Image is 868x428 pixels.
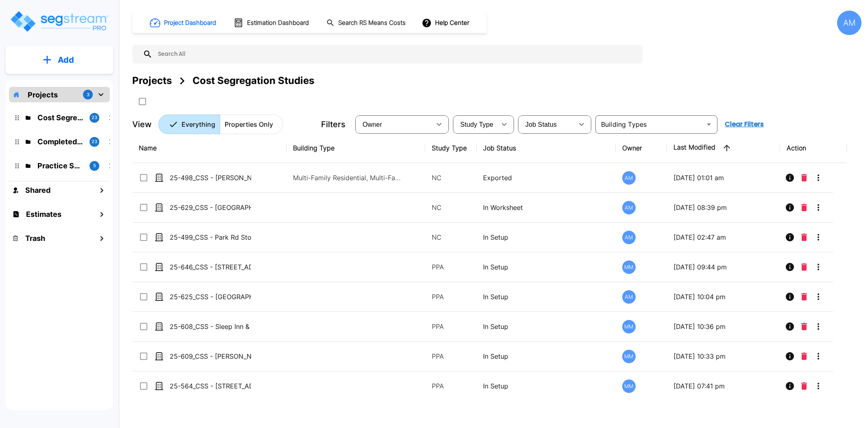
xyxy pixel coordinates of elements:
[673,322,774,331] p: [DATE] 10:36 pm
[286,133,425,163] th: Building Type
[170,232,251,242] p: 25-499_CSS - Park Rd Storage [GEOGRAPHIC_DATA], [GEOGRAPHIC_DATA] - [PERSON_NAME] Communities - [...
[622,320,636,333] div: MM
[146,14,221,32] button: Project Dashboard
[293,173,403,183] p: Multi-Family Residential, Multi-Family Residential Site
[477,133,615,163] th: Job Status
[170,322,251,331] p: 25-608_CSS - Sleep Inn & Suites [GEOGRAPHIC_DATA], [GEOGRAPHIC_DATA] - Serenity Hosp - [PERSON_NAME]
[37,136,83,147] p: Completed Projects
[483,381,609,391] p: In Setup
[158,115,283,134] div: Platform
[673,203,774,212] p: [DATE] 08:39 pm
[622,379,636,393] div: MM
[483,322,609,331] p: In Setup
[158,115,220,134] button: Everything
[170,292,251,302] p: 25-625_CSS - [GEOGRAPHIC_DATA] [GEOGRAPHIC_DATA], [GEOGRAPHIC_DATA] - Greens Group 11 LLC - [GEOG...
[810,259,826,275] button: More-Options
[703,119,715,130] button: Open
[220,115,283,134] button: Properties Only
[525,121,557,128] span: Job Status
[782,289,798,305] button: Info
[164,18,216,28] h1: Project Dashboard
[483,351,609,361] p: In Setup
[798,378,810,394] button: Delete
[483,203,609,212] p: In Worksheet
[432,292,470,302] p: PPA
[673,262,774,272] p: [DATE] 09:44 pm
[432,262,470,272] p: PPA
[673,381,774,391] p: [DATE] 07:41 pm
[170,262,251,272] p: 25-646_CSS - [STREET_ADDRESS][PERSON_NAME] - TRES Real Estate Services - [PERSON_NAME]
[810,289,826,305] button: More-Options
[782,378,798,394] button: Info
[782,199,798,216] button: Info
[247,18,309,28] h1: Estimation Dashboard
[673,292,774,302] p: [DATE] 10:04 pm
[132,133,286,163] th: Name
[622,171,636,185] div: AM
[810,229,826,245] button: More-Options
[782,170,798,186] button: Info
[432,173,470,183] p: NC
[132,118,152,130] p: View
[170,173,251,183] p: 25-498_CSS - [PERSON_NAME] Crossing [PERSON_NAME], [GEOGRAPHIC_DATA] - [PERSON_NAME] Communities ...
[455,113,496,136] div: Select
[87,91,90,98] p: 3
[622,201,636,214] div: AM
[622,290,636,304] div: AM
[432,232,470,242] p: NC
[810,378,826,394] button: More-Options
[798,170,810,186] button: Delete
[321,118,345,130] p: Filters
[483,232,609,242] p: In Setup
[810,318,826,335] button: More-Options
[92,138,97,145] p: 23
[673,351,774,361] p: [DATE] 10:33 pm
[432,381,470,391] p: PPA
[225,119,273,129] p: Properties Only
[622,231,636,244] div: AM
[323,15,410,31] button: Search RS Means Costs
[782,229,798,245] button: Info
[132,73,172,88] div: Projects
[673,173,774,183] p: [DATE] 01:01 am
[667,133,780,163] th: Last Modified
[616,133,667,163] th: Owner
[192,73,314,88] div: Cost Segregation Studies
[598,119,702,130] input: Building Types
[357,113,431,136] div: Select
[170,203,251,212] p: 25-629_CSS - [GEOGRAPHIC_DATA], [GEOGRAPHIC_DATA] - [PERSON_NAME]
[432,203,470,212] p: NC
[25,233,45,244] h1: Trash
[837,11,861,35] div: AM
[230,14,313,31] button: Estimation Dashboard
[460,121,493,128] span: Study Type
[722,116,767,132] button: Clear Filters
[483,292,609,302] p: In Setup
[810,348,826,364] button: More-Options
[780,133,847,163] th: Action
[93,162,96,169] p: 5
[432,351,470,361] p: PPA
[25,185,50,196] h1: Shared
[782,318,798,335] button: Info
[798,348,810,364] button: Delete
[425,133,477,163] th: Study Type
[782,348,798,364] button: Info
[170,381,251,391] p: 25-564_CSS - [STREET_ADDRESS][PERSON_NAME], ID - Concentrate - [PERSON_NAME]
[338,18,406,28] h1: Search RS Means Costs
[26,209,61,220] h1: Estimates
[92,114,97,121] p: 23
[483,173,609,183] p: Exported
[9,10,109,33] img: Logo
[622,260,636,274] div: MM
[153,45,638,64] input: Search All
[420,15,472,31] button: Help Center
[622,350,636,363] div: MM
[798,199,810,216] button: Delete
[181,119,215,129] p: Everything
[520,113,573,136] div: Select
[483,262,609,272] p: In Setup
[432,322,470,331] p: PPA
[363,121,382,128] span: Owner
[134,93,151,110] button: SelectAll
